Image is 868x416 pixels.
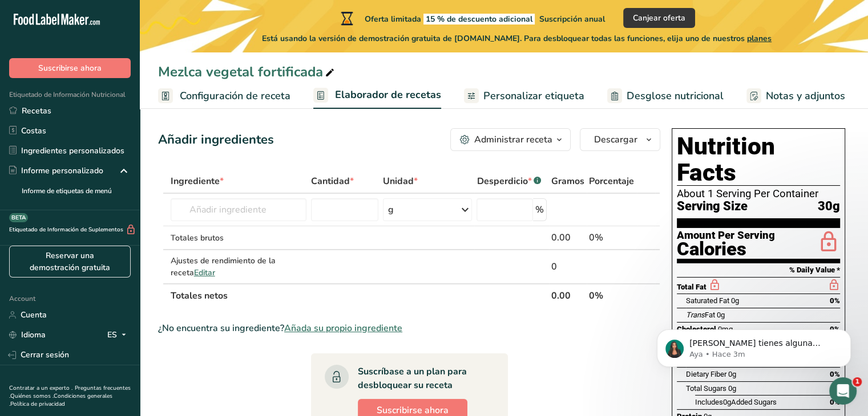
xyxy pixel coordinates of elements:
[633,12,685,24] span: Canjear oferta
[171,255,306,279] div: Ajustes de rendimiento de la receta
[723,398,731,406] span: 0g
[158,321,660,335] div: ¿No encuentra su ingrediente?
[477,174,541,188] div: Desperdicio
[731,296,739,305] span: 0g
[818,199,840,214] span: 30g
[158,62,337,82] div: Mezlca vegetal fortificada
[640,305,868,385] iframe: Intercom notifications mensaje
[338,11,605,25] div: Oferta limitada
[158,130,274,149] div: Añadir ingredientes
[388,203,394,217] div: g
[551,231,584,244] div: 0.00
[677,199,748,214] span: Serving Size
[262,32,772,44] span: Está usando la versión de demostración gratuita de [DOMAIN_NAME]. Para desbloquear todas las func...
[686,384,726,393] span: Total Sugars
[746,83,845,109] a: Notas y adjuntos
[677,241,775,258] div: Calories
[9,165,103,177] div: Informe personalizado
[677,230,775,241] div: Amount Per Serving
[747,33,772,44] span: planes
[311,174,354,188] span: Cantidad
[423,14,535,25] span: 15 % de descuento adicional
[623,8,695,28] button: Canjear oferta
[695,398,777,406] span: Includes Added Sugars
[9,325,46,345] a: Idioma
[853,377,862,386] span: 1
[9,213,28,222] div: BETA
[551,260,584,274] div: 0
[830,296,840,305] span: 0%
[284,321,402,335] span: Añada su propio ingrediente
[539,14,605,25] span: Suscripción anual
[677,283,706,291] span: Total Fat
[10,392,54,400] a: Quiénes somos .
[313,82,441,109] a: Elaborador de recetas
[474,133,552,146] div: Administrar receta
[171,232,306,244] div: Totales brutos
[171,198,306,221] input: Añadir ingrediente
[335,87,441,103] span: Elaborador de recetas
[607,83,724,109] a: Desglose nutricional
[171,174,224,188] span: Ingrediente
[107,328,131,342] div: ES
[483,88,584,104] span: Personalizar etiqueta
[9,384,72,392] a: Contratar a un experto .
[9,392,112,408] a: Condiciones generales .
[549,283,587,307] th: 0.00
[194,267,215,278] span: Editar
[38,62,102,74] span: Suscribirse ahora
[9,58,131,78] button: Suscribirse ahora
[9,384,131,400] a: Preguntas frecuentes .
[627,88,724,104] span: Desglose nutricional
[10,400,65,408] a: Política de privacidad
[589,174,634,188] span: Porcentaje
[450,128,571,151] button: Administrar receta
[158,83,290,109] a: Configuración de receta
[168,283,549,307] th: Totales netos
[551,174,584,188] span: Gramos
[766,88,845,104] span: Notas y adjuntos
[677,188,840,199] div: About 1 Serving Per Container
[728,384,736,393] span: 0g
[686,296,729,305] span: Saturated Fat
[383,174,418,188] span: Unidad
[829,377,857,405] iframe: Intercom live chat
[9,246,131,278] a: Reservar una demostración gratuita
[358,365,485,392] div: Suscríbase a un plan para desbloquear su receta
[589,231,635,244] div: 0%
[677,133,840,186] h1: Nutrition Facts
[180,88,290,104] span: Configuración de receta
[464,83,584,109] a: Personalizar etiqueta
[594,133,637,146] span: Descargar
[580,128,660,151] button: Descargar
[587,283,637,307] th: 0%
[677,263,840,277] section: % Daily Value *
